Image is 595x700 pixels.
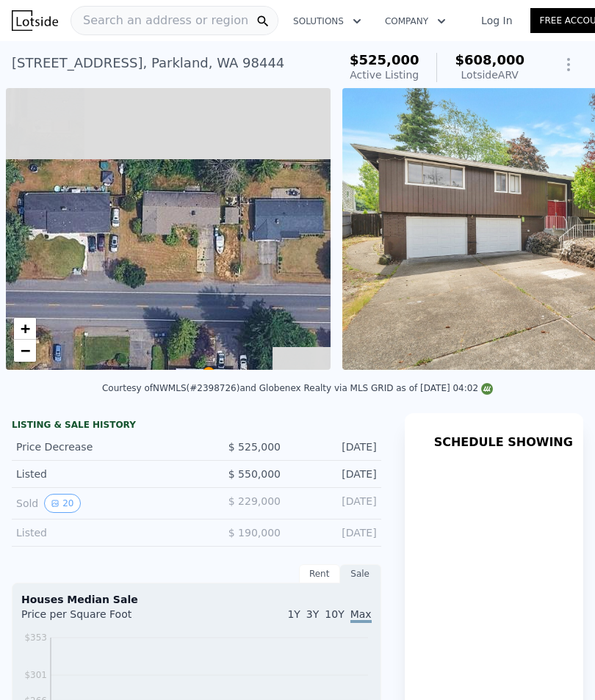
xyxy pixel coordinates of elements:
span: Max [350,608,372,623]
span: $ 190,000 [228,527,281,539]
span: $608,000 [455,52,524,68]
button: Solutions [281,8,373,34]
div: Lotside ARV [455,68,524,82]
div: [DATE] [292,440,377,454]
div: [DATE] [292,467,377,481]
img: NWMLS Logo [481,383,493,395]
button: Show Options [554,50,583,79]
a: Zoom out [14,340,36,362]
div: [DATE] [292,525,377,540]
a: Zoom in [14,318,36,340]
div: • [201,366,216,392]
span: 1Y [287,608,300,620]
img: Lotside [12,10,58,31]
div: Price per Square Foot [21,607,196,630]
span: $ 525,000 [228,441,281,453]
tspan: $353 [24,632,47,643]
div: Listed [16,525,184,540]
span: $525,000 [350,52,419,68]
div: Courtesy of NWMLS (#2398726) and Globenex Realty via MLS GRID as of [DATE] 04:02 [102,383,493,393]
span: $ 229,000 [228,495,281,507]
span: • [201,368,216,382]
div: [DATE] [292,494,377,513]
h1: SCHEDULE SHOWING [434,434,573,451]
div: Houses Median Sale [21,592,372,607]
div: Sold [16,494,184,513]
button: Company [373,8,458,34]
div: Rent [299,564,340,583]
span: 3Y [306,608,319,620]
span: − [21,341,30,360]
a: Log In [464,13,530,28]
tspan: $301 [24,670,47,680]
div: [STREET_ADDRESS] , Parkland , WA 98444 [12,53,284,73]
div: Listed [16,467,184,481]
div: Price Decrease [16,440,184,454]
span: $ 550,000 [228,468,281,480]
span: Active Listing [350,69,419,81]
div: LISTING & SALE HISTORY [12,419,381,434]
button: View historical data [44,494,80,513]
span: 10Y [325,608,344,620]
div: Sale [340,564,381,583]
span: + [21,319,30,338]
span: Search an address or region [71,12,248,29]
